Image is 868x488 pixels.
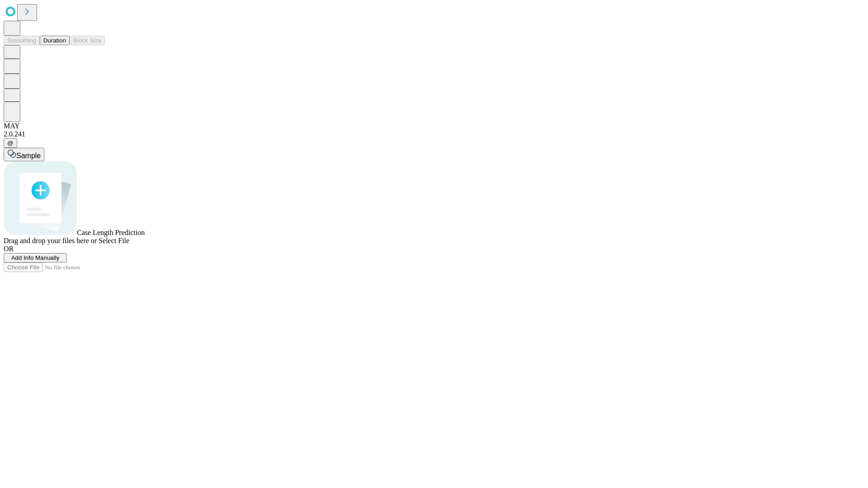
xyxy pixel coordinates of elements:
[4,253,67,263] button: Add Info Manually
[4,36,40,45] button: Smoothing
[16,152,41,160] span: Sample
[4,237,97,244] span: Drag and drop your files here or
[4,138,17,148] button: @
[11,254,60,261] span: Add Info Manually
[40,36,70,45] button: Duration
[99,237,129,244] span: Select File
[4,148,44,161] button: Sample
[4,130,864,138] div: 2.0.241
[4,245,14,253] span: OR
[77,229,145,236] span: Case Length Prediction
[4,122,864,130] div: MAY
[7,140,14,146] span: @
[70,36,105,45] button: Block Size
